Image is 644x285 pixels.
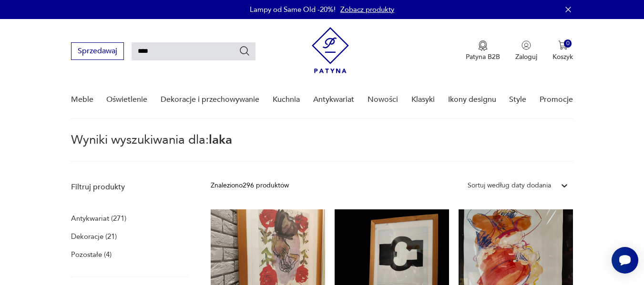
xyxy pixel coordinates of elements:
[71,81,93,118] a: Meble
[209,131,232,148] span: laka
[552,52,573,61] p: Koszyk
[468,180,551,191] div: Sortuj według daty dodania
[612,247,638,274] iframe: Smartsupp widget button
[239,45,250,57] button: Szukaj
[448,81,496,118] a: Ikony designu
[71,248,112,261] a: Pozostałe (4)
[71,49,124,55] a: Sprzedawaj
[466,40,500,61] a: Ikona medaluPatyna B2B
[509,81,526,118] a: Style
[558,40,568,50] img: Ikona koszyka
[211,180,289,191] div: Znaleziono 296 produktów
[71,182,188,192] p: Filtruj produkty
[540,81,573,118] a: Promocje
[312,27,349,73] img: Patyna - sklep z meblami i dekoracjami vintage
[71,42,124,60] button: Sprzedawaj
[411,81,435,118] a: Klasyki
[106,81,147,118] a: Oświetlenie
[466,40,500,61] button: Patyna B2B
[340,5,394,14] a: Zobacz produkty
[250,5,336,14] p: Lampy od Same Old -20%!
[515,52,537,61] p: Zaloguj
[515,40,537,61] button: Zaloguj
[71,212,126,225] a: Antykwariat (271)
[161,81,259,118] a: Dekoracje i przechowywanie
[368,81,398,118] a: Nowości
[521,40,531,50] img: Ikonka użytkownika
[564,39,572,48] div: 0
[552,40,573,61] button: 0Koszyk
[466,52,500,61] p: Patyna B2B
[478,40,488,51] img: Ikona medalu
[273,81,300,118] a: Kuchnia
[313,81,354,118] a: Antykwariat
[71,134,573,162] p: Wyniki wyszukiwania dla:
[71,230,117,243] a: Dekoracje (21)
